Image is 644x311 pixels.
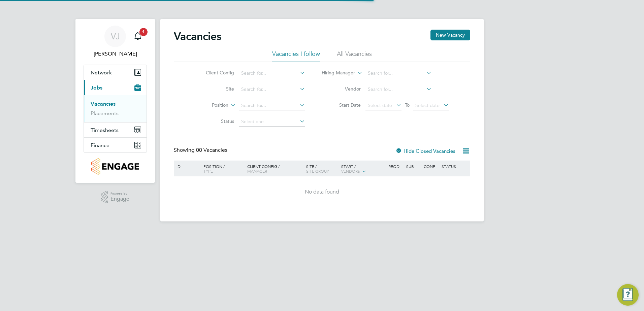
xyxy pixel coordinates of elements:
[91,69,112,76] span: Network
[175,188,469,196] div: No data found
[365,69,432,78] input: Search for...
[304,161,340,177] div: Site /
[422,161,440,172] div: Conf
[195,118,234,124] label: Status
[84,26,147,58] a: VJ[PERSON_NAME]
[341,168,360,174] span: Vendors
[84,123,147,137] button: Timesheets
[91,110,119,116] a: Placements
[91,158,139,175] img: countryside-properties-logo-retina.png
[239,101,305,110] input: Search for...
[75,19,155,183] nav: Main navigation
[91,101,116,107] a: Vacancies
[239,85,305,94] input: Search for...
[84,80,147,95] button: Jobs
[247,168,267,174] span: Manager
[387,161,404,172] div: Reqd
[84,158,147,175] a: Go to home page
[340,161,387,177] div: Start /
[195,86,234,92] label: Site
[84,138,147,152] button: Finance
[91,142,109,148] span: Finance
[617,284,639,306] button: Engage Resource Center
[196,147,227,153] span: 00 Vacancies
[322,86,361,92] label: Vendor
[272,50,320,62] li: Vacancies I follow
[84,95,147,122] div: Jobs
[395,148,455,154] label: Hide Closed Vacancies
[91,127,119,133] span: Timesheets
[306,168,329,174] span: Site Group
[84,50,147,58] span: Verity Johnston
[139,28,148,36] span: 1
[368,102,392,108] span: Select date
[239,117,305,127] input: Select one
[174,30,221,43] h2: Vacancies
[239,69,305,78] input: Search for...
[203,168,213,174] span: Type
[91,84,102,91] span: Jobs
[110,196,129,202] span: Engage
[175,161,198,172] div: ID
[337,50,372,62] li: All Vacancies
[316,70,355,76] label: Hiring Manager
[440,161,469,172] div: Status
[190,102,228,109] label: Position
[174,147,229,154] div: Showing
[111,32,120,41] span: VJ
[101,191,130,204] a: Powered byEngage
[131,26,144,47] a: 1
[415,102,440,108] span: Select date
[430,30,470,40] button: New Vacancy
[365,85,432,94] input: Search for...
[403,101,412,109] span: To
[322,102,361,108] label: Start Date
[198,161,246,177] div: Position /
[405,161,422,172] div: Sub
[246,161,304,177] div: Client Config /
[110,191,129,197] span: Powered by
[195,70,234,76] label: Client Config
[84,65,147,80] button: Network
